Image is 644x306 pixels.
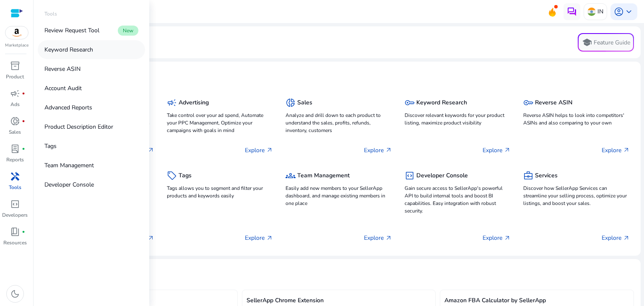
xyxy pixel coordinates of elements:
span: code_blocks [405,171,415,181]
span: arrow_outward [385,147,392,153]
p: Explore [602,146,630,155]
p: Reverse ASIN helps to look into competitors' ASINs and also comparing to your own [523,112,630,127]
h5: Developer Console [416,172,468,179]
span: code_blocks [10,199,20,209]
h5: Amazon FBA Calculator by SellerApp [444,297,629,304]
p: Resources [3,239,27,246]
p: Explore [483,146,511,155]
span: arrow_outward [266,235,273,241]
span: key [523,98,533,108]
span: donut_small [10,116,20,126]
span: arrow_outward [385,235,392,241]
span: sell [167,171,177,181]
h5: Reverse ASIN [535,99,572,106]
p: Account Audit [44,84,82,93]
p: Developer Console [44,180,94,189]
span: lab_profile [10,144,20,154]
h5: Team Management [297,172,350,179]
p: Gain secure access to SellerApp's powerful API to build internal tools and boost BI capabilities.... [405,184,511,215]
span: business_center [523,171,533,181]
p: Take control over your ad spend, Automate your PPC Management, Optimize your campaigns with goals... [167,112,273,134]
p: Developers [2,211,28,219]
span: donut_small [286,98,296,108]
p: Review Request Tool [44,26,99,35]
span: key [405,98,415,108]
p: Tools [9,184,21,191]
img: in.svg [587,8,596,16]
span: fiber_manual_record [22,147,25,150]
span: keyboard_arrow_down [624,7,634,17]
p: Discover how SellerApp Services can streamline your selling process, optimize your listings, and ... [523,184,630,207]
p: Explore [602,233,630,242]
span: account_circle [614,7,624,17]
p: Reverse ASIN [44,65,80,73]
p: Feature Guide [594,39,630,47]
p: Tools [44,10,57,18]
p: Advanced Reports [44,103,92,112]
h5: Sales [297,99,312,106]
span: dark_mode [10,289,20,299]
p: Explore [245,233,273,242]
p: Ads [10,101,20,108]
p: Sales [9,128,21,136]
h5: Services [535,172,558,179]
span: arrow_outward [504,147,511,153]
p: Analyze and drill down to each product to understand the sales, profits, refunds, inventory, cust... [286,112,392,134]
p: Product Description Editor [44,122,113,131]
h5: Advertising [179,99,209,106]
span: fiber_manual_record [22,230,25,233]
p: Keyword Research [44,45,93,54]
p: IN [597,4,603,19]
p: Easily add new members to your SellerApp dashboard, and manage existing members in one place [286,184,392,207]
p: Explore [364,233,392,242]
h5: Keyword Research [416,99,467,106]
span: campaign [167,98,177,108]
span: New [118,26,138,36]
span: inventory_2 [10,61,20,71]
p: Tags [44,142,57,150]
span: school [582,37,592,47]
span: arrow_outward [504,235,511,241]
h5: SellerApp Chrome Extension [247,297,431,304]
span: campaign [10,88,20,99]
button: schoolFeature Guide [578,33,634,52]
p: Explore [483,233,511,242]
p: Explore [245,146,273,155]
p: Marketplace [5,42,29,49]
span: book_4 [10,227,20,237]
span: groups [286,171,296,181]
img: amazon.svg [5,26,28,39]
span: arrow_outward [148,147,154,153]
p: Explore [364,146,392,155]
span: fiber_manual_record [22,119,25,123]
h5: Tags [179,172,192,179]
span: arrow_outward [266,147,273,153]
p: Team Management [44,161,94,170]
p: Product [6,73,24,80]
span: fiber_manual_record [22,92,25,95]
span: arrow_outward [148,235,154,241]
p: Discover relevant keywords for your product listing, maximize product visibility [405,112,511,127]
span: handyman [10,171,20,182]
p: Reports [6,156,24,163]
span: arrow_outward [623,147,630,153]
span: arrow_outward [623,235,630,241]
p: Tags allows you to segment and filter your products and keywords easily [167,184,273,200]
